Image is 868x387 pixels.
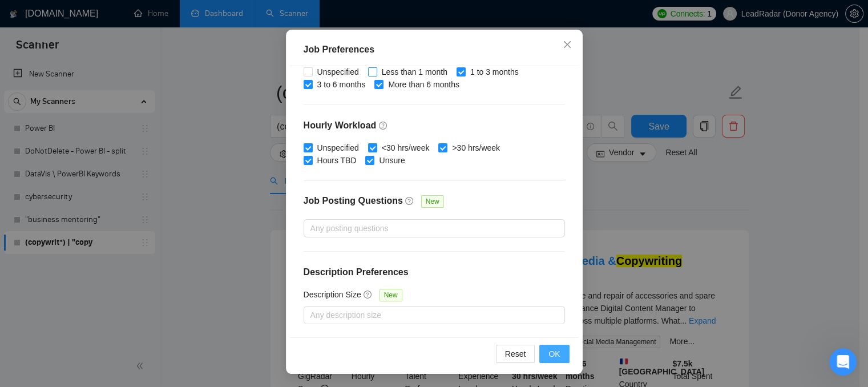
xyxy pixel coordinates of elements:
div: Job Preferences [304,43,565,57]
img: logo [23,22,41,40]
span: Search for help [23,233,92,245]
span: Less than 1 month [377,66,452,78]
span: Hours TBD [313,154,361,167]
iframe: Intercom live chat [829,348,857,376]
div: Send us a messageWe typically reply in under a minute [11,173,217,216]
div: ✅ How To: Connect your agency to [DOMAIN_NAME] [17,255,212,288]
span: Home [25,311,51,319]
div: Send us a message [23,183,191,195]
img: Profile image for Viktor [165,18,188,41]
span: 1 to 3 months [466,66,523,78]
span: Messages [95,311,134,319]
p: How can we help? [23,139,205,159]
button: Help [152,282,228,328]
span: Unsure [374,154,409,167]
h5: Description Size [304,288,361,301]
span: OK [548,348,560,360]
h4: Hourly Workload [304,119,565,132]
img: Profile image for Iryna [144,18,167,41]
button: Reset [496,345,535,363]
span: New [421,195,444,208]
button: Messages [76,282,152,328]
span: Unspecified [313,66,364,78]
h4: Description Preferences [304,265,565,279]
p: Hi [PERSON_NAME][EMAIL_ADDRESS][DOMAIN_NAME] 👋 [23,81,205,139]
span: More than 6 months [383,78,464,91]
div: We typically reply in under a minute [23,195,191,207]
h4: Job Posting Questions [304,194,403,208]
span: 3 to 6 months [313,78,370,91]
img: Profile image for Oleksandr [122,18,145,41]
span: >30 hrs/week [447,142,504,154]
span: question-circle [379,121,388,130]
button: Close [552,30,583,61]
span: New [380,289,402,301]
div: Close [196,18,217,39]
button: Search for help [17,227,212,250]
span: <30 hrs/week [377,142,434,154]
span: question-circle [405,196,414,205]
span: question-circle [364,290,373,299]
span: close [563,40,572,49]
button: OK [539,345,569,363]
div: ✅ How To: Connect your agency to [DOMAIN_NAME] [23,259,191,283]
span: Unspecified [313,142,364,154]
span: Reset [505,348,526,360]
span: Help [181,311,199,319]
